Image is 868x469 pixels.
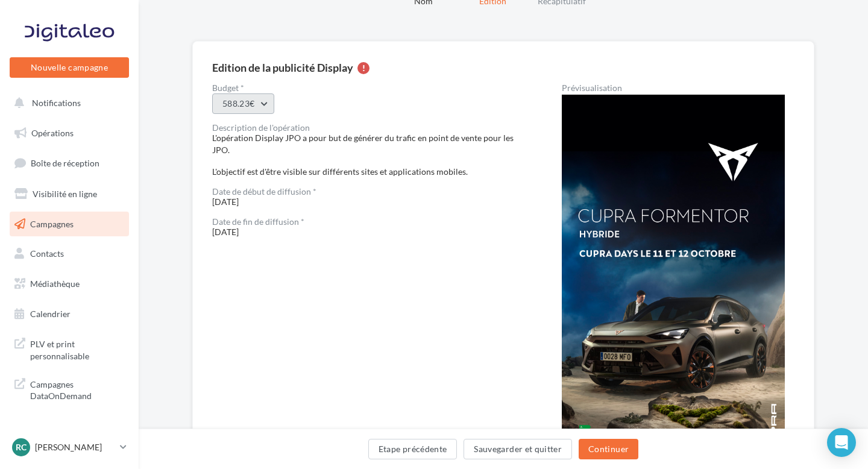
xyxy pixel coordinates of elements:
[7,241,131,266] a: Contacts
[212,218,523,226] div: Date de fin de diffusion *
[212,187,523,207] span: [DATE]
[7,371,131,407] a: Campagnes DataOnDemand
[7,181,131,207] a: Visibilité en ligne
[30,376,124,402] span: Campagnes DataOnDemand
[7,150,131,176] a: Boîte de réception
[32,98,81,108] span: Notifications
[212,62,353,73] div: Edition de la publicité Display
[827,428,856,457] div: Open Intercom Messenger
[31,158,99,168] span: Boîte de réception
[7,121,131,146] a: Opérations
[212,93,274,114] button: 588.23€
[464,439,572,459] button: Sauvegarder et quitter
[31,128,74,138] span: Opérations
[10,57,129,78] button: Nouvelle campagne
[212,84,523,92] label: Budget *
[212,218,523,237] span: [DATE]
[10,436,129,459] a: RC [PERSON_NAME]
[7,271,131,297] a: Médiathèque
[30,309,71,319] span: Calendrier
[30,279,80,289] span: Médiathèque
[212,132,523,156] div: L'opération Display JPO a pour but de générer du trafic en point de vente pour les JPO.
[7,331,131,367] a: PLV et print personnalisable
[7,301,131,327] a: Calendrier
[30,336,124,362] span: PLV et print personnalisable
[30,248,64,259] span: Contacts
[7,90,127,116] button: Notifications
[7,212,131,237] a: Campagnes
[579,439,638,459] button: Continuer
[562,84,794,92] div: Prévisualisation
[368,439,458,459] button: Etape précédente
[16,441,27,453] span: RC
[212,187,523,196] div: Date de début de diffusion *
[33,189,97,199] span: Visibilité en ligne
[212,166,523,178] div: L'objectif est d'être visible sur différents sites et applications mobiles.
[212,124,523,132] div: Description de l'opération
[35,441,115,453] p: [PERSON_NAME]
[30,218,74,228] span: Campagnes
